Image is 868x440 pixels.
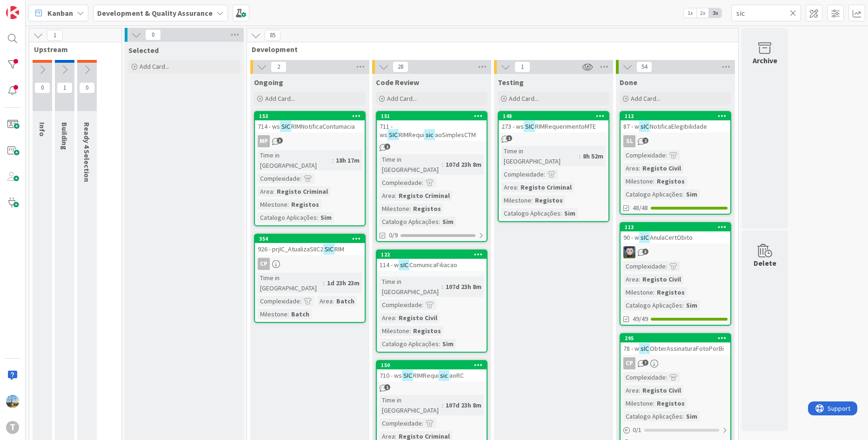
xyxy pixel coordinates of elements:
div: Registos [289,199,321,210]
span: 710 - ws [380,371,402,380]
div: Registo Civil [396,313,440,323]
span: 0 [145,29,161,40]
span: : [666,261,667,271]
div: Registos [411,326,443,336]
div: SL [623,135,635,147]
div: LS [621,246,730,258]
div: MP [255,135,365,147]
span: : [639,385,640,395]
span: : [639,163,640,173]
div: 150 [381,362,487,368]
div: Registos [654,398,687,408]
span: ObterAssinaturaFotoPorBi [650,344,724,353]
span: : [561,208,562,218]
span: : [332,155,334,165]
span: : [653,287,654,297]
div: Catalogo Aplicações [501,208,561,218]
div: Complexidade [623,261,666,271]
div: Time in [GEOGRAPHIC_DATA] [380,395,442,415]
img: LS [623,246,635,258]
div: Complexidade [380,300,422,310]
span: : [409,204,411,214]
span: RIMNotificaContumacia [291,122,355,131]
span: Info [38,122,47,137]
span: 28 [393,61,408,72]
div: Catalogo Aplicações [258,212,317,223]
span: : [300,296,301,306]
div: Registo Criminal [274,186,330,197]
span: 1 [57,82,73,93]
mark: SIC [323,243,334,254]
div: Registos [654,287,687,297]
div: Milestone [623,398,653,408]
div: Milestone [623,176,653,186]
div: Batch [334,296,357,306]
mark: sic [424,129,434,140]
span: 90 - w [623,233,639,242]
div: Catalogo Aplicações [623,189,682,199]
div: 151 [377,112,487,120]
mark: sIC [639,121,650,131]
div: 18h 17m [334,155,362,165]
div: Milestone [501,195,531,205]
span: 54 [636,61,652,72]
div: 153714 - wsSICRIMNotificaContumacia [255,112,365,132]
span: Kanban [47,7,73,19]
div: Registos [654,176,687,186]
div: Sim [684,300,700,310]
span: 2 [271,61,287,72]
div: Complexidade [258,296,300,306]
div: 107d 23h 8m [443,159,484,170]
span: : [273,186,274,197]
span: : [395,190,396,201]
span: 48/48 [633,203,648,213]
span: 1 [514,61,530,72]
div: 122 [381,251,487,258]
span: 2x [696,8,709,18]
span: Done [620,78,637,87]
div: Sim [440,339,456,349]
span: Ready 4 Selection [82,122,92,182]
div: Delete [754,257,776,269]
div: Milestone [258,309,287,319]
div: 0/1 [621,424,730,436]
div: 107d 23h 8m [443,400,484,410]
span: : [317,212,318,223]
div: Area [623,385,639,395]
div: 153 [259,113,365,119]
div: SL [621,135,730,147]
div: 148 [503,113,608,119]
div: Batch [289,309,312,319]
mark: SIC [387,129,399,140]
span: : [682,411,684,421]
div: CP [623,357,635,369]
div: Area [501,182,517,192]
span: : [287,199,289,210]
div: Registo Criminal [396,190,452,201]
div: Complexidade [623,150,666,160]
span: : [439,217,440,227]
span: 273 - ws [501,122,524,131]
span: : [323,278,325,288]
span: : [682,300,684,310]
mark: SIC [402,370,413,381]
span: Ongoing [254,78,283,87]
span: Add Card... [509,94,539,103]
div: 29578 - wsICObterAssinaturaFotoPorBi [621,334,730,355]
div: 112 [621,112,730,120]
div: 150 [377,361,487,369]
div: 153 [255,112,365,120]
span: 78 - w [623,344,639,353]
div: Time in [GEOGRAPHIC_DATA] [501,146,579,166]
span: 0 [79,82,95,93]
span: Add Card... [631,94,661,103]
div: 148273 - wsSICRIMRequerimentoMTE [499,112,608,132]
div: Area [623,163,639,173]
span: 1 [384,384,390,390]
div: Registos [533,195,565,205]
span: : [544,169,545,179]
span: : [409,326,411,336]
div: Complexidade [258,173,300,184]
mark: SIC [280,121,291,131]
span: Testing [498,78,524,87]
